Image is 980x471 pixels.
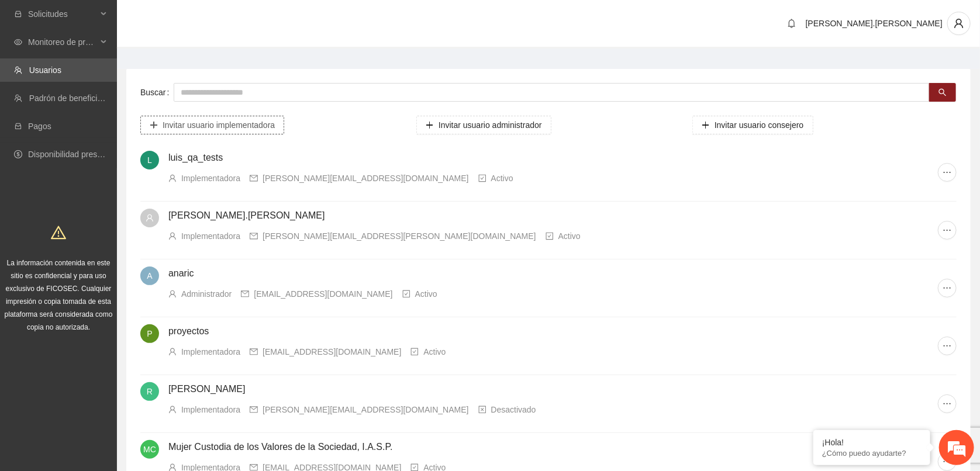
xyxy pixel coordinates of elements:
[168,153,223,162] a: luis_qa_tests
[491,403,536,416] div: Desactivado
[181,230,240,243] div: Implementadora
[147,151,152,169] span: L
[806,19,943,28] span: [PERSON_NAME].[PERSON_NAME]
[29,93,115,103] a: Padrón de beneficiarios
[250,406,258,414] span: mail
[702,121,710,130] span: plus
[938,279,957,297] button: ellipsis
[147,324,152,343] span: P
[254,288,392,300] div: [EMAIL_ADDRESS][DOMAIN_NAME]
[28,122,51,131] a: Pagos
[783,19,800,28] span: bell
[181,345,240,358] div: Implementadora
[263,172,468,185] div: [PERSON_NAME][EMAIL_ADDRESS][DOMAIN_NAME]
[168,174,177,182] span: user
[150,121,158,130] span: plus
[168,290,177,298] span: user
[947,12,971,35] button: user
[181,172,240,185] div: Implementadora
[168,210,325,220] a: [PERSON_NAME].[PERSON_NAME]
[29,65,61,75] a: Usuarios
[938,168,956,177] span: ellipsis
[263,230,536,243] div: [PERSON_NAME][EMAIL_ADDRESS][PERSON_NAME][DOMAIN_NAME]
[250,348,258,356] span: mail
[250,232,258,240] span: mail
[929,83,956,102] button: search
[546,232,554,240] span: check-square
[168,406,177,414] span: user
[439,119,542,131] span: Invitar usuario administrador
[478,174,486,182] span: check-square
[241,290,249,298] span: mail
[938,394,957,413] button: ellipsis
[168,348,177,356] span: user
[938,337,957,355] button: ellipsis
[51,225,66,240] span: warning
[181,403,240,416] div: Implementadora
[168,384,246,394] a: [PERSON_NAME]
[938,452,957,471] button: ellipsis
[14,10,22,18] span: inbox
[14,38,22,46] span: eye
[68,156,161,274] span: Estamos en línea.
[822,438,922,447] div: ¡Hola!
[168,442,393,452] a: Mujer Custodia de los Valores de la Sociedad, I.A.S.P.
[147,382,153,401] span: R
[28,30,97,54] span: Monitoreo de proyectos
[28,2,97,26] span: Solicitudes
[263,345,401,358] div: [EMAIL_ADDRESS][DOMAIN_NAME]
[938,283,956,293] span: ellipsis
[491,172,513,185] div: Activo
[938,163,957,182] button: ellipsis
[140,116,284,134] button: plusInvitar usuario implementadora
[263,403,468,416] div: [PERSON_NAME][EMAIL_ADDRESS][DOMAIN_NAME]
[938,457,956,466] span: ellipsis
[163,119,275,131] span: Invitar usuario implementadora
[558,230,581,243] div: Activo
[6,319,223,360] textarea: Escriba su mensaje y pulse “Intro”
[181,288,232,300] div: Administrador
[938,399,956,408] span: ellipsis
[143,440,156,459] span: MC
[61,60,196,75] div: Chatee con nosotros ahora
[948,18,970,29] span: user
[692,116,813,134] button: plusInvitar usuario consejero
[140,83,174,102] label: Buscar
[416,116,551,134] button: plusInvitar usuario administrador
[410,348,419,356] span: check-square
[938,226,956,235] span: ellipsis
[822,449,922,458] p: ¿Cómo puedo ayudarte?
[415,288,437,300] div: Activo
[168,266,938,280] h4: anaric
[938,341,956,351] span: ellipsis
[192,6,220,34] div: Minimizar ventana de chat en vivo
[938,221,957,240] button: ellipsis
[147,266,152,285] span: A
[28,150,128,159] a: Disponibilidad presupuestal
[423,345,446,358] div: Activo
[782,14,801,33] button: bell
[168,326,209,336] a: proyectos
[5,259,113,331] span: La información contenida en este sitio es confidencial y para uso exclusivo de FICOSEC. Cualquier...
[146,214,154,222] span: user
[426,121,434,130] span: plus
[478,406,486,414] span: close-square
[938,88,947,98] span: search
[250,174,258,182] span: mail
[168,232,177,240] span: user
[715,119,804,131] span: Invitar usuario consejero
[402,290,410,298] span: check-square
